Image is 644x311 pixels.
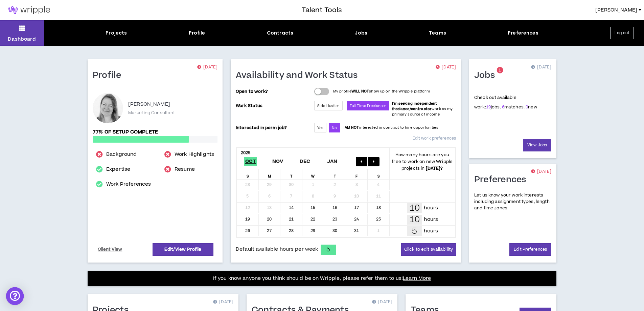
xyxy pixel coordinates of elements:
div: S [368,169,390,179]
a: Work Highlights [175,150,214,159]
span: Default available hours per week [236,246,318,253]
p: hours [424,216,438,223]
div: Open Intercom Messenger [6,287,24,305]
a: Learn More [403,275,431,282]
div: Teams [429,29,446,37]
div: T [280,169,302,179]
a: Expertise [106,165,130,173]
span: Nov [271,157,285,166]
p: If you know anyone you think should be on Wripple, please refer them to us! [213,274,431,283]
span: matches. [502,104,525,110]
a: 0 [526,104,528,110]
a: View Jobs [523,139,551,151]
strong: AM NOT [345,125,359,130]
h1: Availability and Work Status [236,70,363,81]
h1: Preferences [474,174,531,185]
b: [DATE] ? [426,165,443,171]
span: Jan [326,157,339,166]
b: 2025 [241,150,251,156]
p: Check out available work: [474,95,537,110]
div: Jobs [355,29,367,37]
a: Client View [97,244,123,255]
p: hours [424,227,438,235]
p: [DATE] [531,64,551,71]
div: F [346,169,368,179]
sup: 1 [497,67,503,74]
p: Marketing Consultant [128,110,175,116]
h1: Profile [93,70,127,81]
div: Angie V. [93,93,123,123]
p: My profile show up on the Wripple platform [333,89,430,94]
a: Edit work preferences [413,132,456,144]
span: work as my primary source of income [392,101,453,117]
a: Edit/View Profile [153,243,213,256]
button: Log out [610,27,634,39]
span: Oct [244,157,257,166]
a: 19 [486,104,491,110]
a: Background [106,150,137,159]
p: I interested in contract to hire opportunities [344,125,438,130]
p: Work Status [236,101,308,110]
p: Let us know your work interests including assignment types, length and time zones. [474,192,551,212]
p: Dashboard [8,36,36,43]
div: W [302,169,324,179]
span: [PERSON_NAME] [595,6,637,14]
a: Work Preferences [106,180,151,188]
p: [DATE] [213,299,233,306]
a: Resume [175,165,195,173]
div: Profile [189,29,205,37]
a: 6 [502,104,504,110]
p: [DATE] [372,299,392,306]
div: Projects [106,29,127,37]
span: Side Hustler [317,103,340,108]
p: [DATE] [436,64,456,71]
div: S [237,169,259,179]
p: [DATE] [197,64,217,71]
p: hours [424,204,438,212]
p: Interested in perm job? [236,123,308,132]
span: Yes [317,125,323,130]
div: Preferences [508,29,538,37]
span: No [332,125,337,130]
a: Edit Preferences [509,243,551,256]
span: jobs. [486,104,501,110]
strong: WILL NOT [351,89,369,94]
span: 1 [499,67,501,73]
span: new [526,104,537,110]
h3: Talent Tools [302,5,342,15]
p: [PERSON_NAME] [128,100,170,108]
b: I'm seeking independent freelance/contractor [392,101,437,111]
p: 77% of setup complete [93,128,217,136]
p: [DATE] [531,168,551,175]
div: T [324,169,346,179]
div: M [259,169,281,179]
span: Dec [298,157,312,166]
p: Open to work? [236,89,308,94]
button: Click to edit availability [401,243,456,256]
p: How many hours are you free to work on new Wripple projects in [390,151,455,172]
h1: Jobs [474,70,500,81]
div: Contracts [267,29,293,37]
